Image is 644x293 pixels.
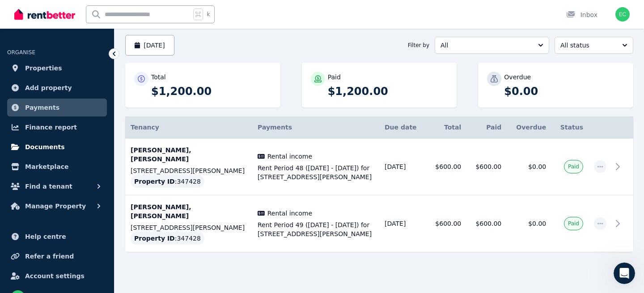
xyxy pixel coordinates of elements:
[267,152,312,161] span: Rental income
[25,63,62,73] span: Properties
[106,14,124,32] img: Profile image for Earl
[379,195,426,252] td: [DATE]
[614,263,635,284] iframe: Intercom live chat
[131,232,204,245] div: : 347428
[131,146,247,164] p: [PERSON_NAME], [PERSON_NAME]
[7,197,107,215] button: Manage Property
[504,84,624,99] p: $0.00
[9,106,170,140] div: Send us a messageWe'll be back online [DATE]
[25,161,68,172] span: Marketplace
[426,195,466,252] td: $600.00
[426,138,466,195] td: $600.00
[435,37,549,54] button: All
[25,102,59,113] span: Payments
[59,211,119,246] button: Messages
[328,84,448,99] p: $1,200.00
[7,158,107,176] a: Marketplace
[7,228,107,246] a: Help centre
[528,163,546,170] span: $0.00
[18,190,150,199] div: How much does it cost?
[134,234,175,243] span: Property ID
[131,223,247,232] p: [STREET_ADDRESS][PERSON_NAME]
[566,10,597,19] div: Inbox
[18,17,83,31] img: logo
[25,122,77,133] span: Finance report
[13,186,166,203] div: How much does it cost?
[555,37,633,54] button: All status
[528,220,546,227] span: $0.00
[131,203,247,220] p: [PERSON_NAME], [PERSON_NAME]
[7,247,107,265] a: Refer a friend
[18,64,161,79] p: Hi [PERSON_NAME]
[466,116,507,138] th: Paid
[25,231,66,242] span: Help centre
[134,177,175,186] span: Property ID
[207,11,210,18] span: k
[25,82,72,93] span: Add property
[18,113,149,123] div: Send us a message
[466,195,507,252] td: $600.00
[13,203,166,220] div: Lease Agreement
[74,233,105,239] span: Messages
[25,181,72,192] span: Find a tenant
[267,209,312,218] span: Rental income
[7,79,107,97] a: Add property
[18,207,150,216] div: Lease Agreement
[551,116,589,138] th: Status
[568,220,579,227] span: Paid
[125,35,174,56] button: [DATE]
[615,7,630,22] img: Emily C Poole
[7,49,35,56] span: ORGANISE
[18,153,72,162] span: Search for help
[258,124,292,131] span: Payments
[25,142,65,152] span: Documents
[258,164,374,181] span: Rent Period 48 ([DATE] - [DATE]) for [STREET_ADDRESS][PERSON_NAME]
[379,116,426,138] th: Due date
[379,138,426,195] td: [DATE]
[18,79,161,94] p: How can we help?
[140,14,158,32] img: Profile image for Jeremy
[18,123,149,132] div: We'll be back online [DATE]
[131,175,204,188] div: : 347428
[7,138,107,156] a: Documents
[441,41,531,50] span: All
[25,271,85,281] span: Account settings
[119,211,179,246] button: Help
[151,84,271,99] p: $1,200.00
[123,14,141,32] img: Profile image for Rochelle
[560,41,615,50] span: All status
[13,148,166,166] button: Search for help
[151,73,166,82] p: Total
[18,173,150,183] div: Rental Payments - How They Work
[7,177,107,195] button: Find a tenant
[131,166,247,175] p: [STREET_ADDRESS][PERSON_NAME]
[258,220,374,238] span: Rent Period 49 ([DATE] - [DATE]) for [STREET_ADDRESS][PERSON_NAME]
[13,170,166,186] div: Rental Payments - How They Work
[507,116,551,138] th: Overdue
[7,99,107,116] a: Payments
[7,267,107,285] a: Account settings
[142,233,156,239] span: Help
[7,59,107,77] a: Properties
[426,116,466,138] th: Total
[25,201,86,211] span: Manage Property
[568,163,579,170] span: Paid
[125,116,252,138] th: Tenancy
[14,8,75,21] img: RentBetter
[408,42,429,49] span: Filter by
[466,138,507,195] td: $600.00
[25,251,74,262] span: Refer a friend
[20,233,40,239] span: Home
[328,73,341,82] p: Paid
[504,73,531,82] p: Overdue
[7,118,107,136] a: Finance report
